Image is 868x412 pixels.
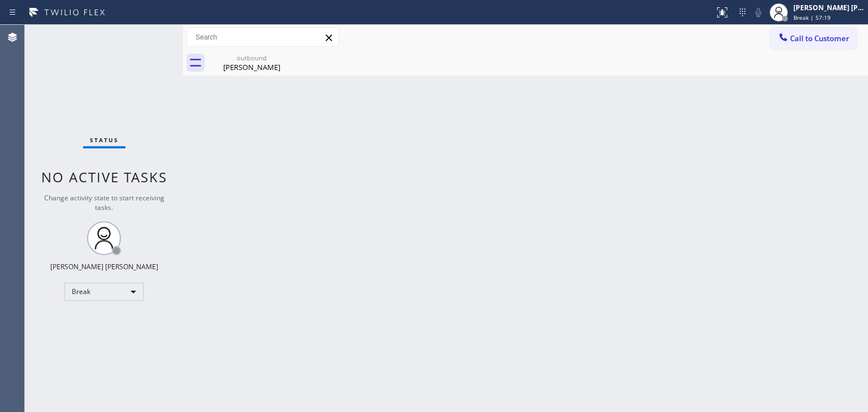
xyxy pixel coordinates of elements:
div: outbound [209,54,294,62]
button: Call to Customer [770,28,857,49]
span: Change activity state to start receiving tasks. [44,193,164,212]
div: [PERSON_NAME] [209,62,294,72]
input: Search [187,28,338,46]
span: Break | 57:19 [793,14,831,21]
div: [PERSON_NAME] [PERSON_NAME] [50,262,158,271]
div: Break [64,283,144,301]
span: No active tasks [41,168,167,186]
div: [PERSON_NAME] [PERSON_NAME] [793,3,865,12]
span: Call to Customer [790,33,849,43]
button: Mute [750,5,766,20]
span: Status [90,136,119,144]
div: Andy Gschwind [209,50,294,76]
